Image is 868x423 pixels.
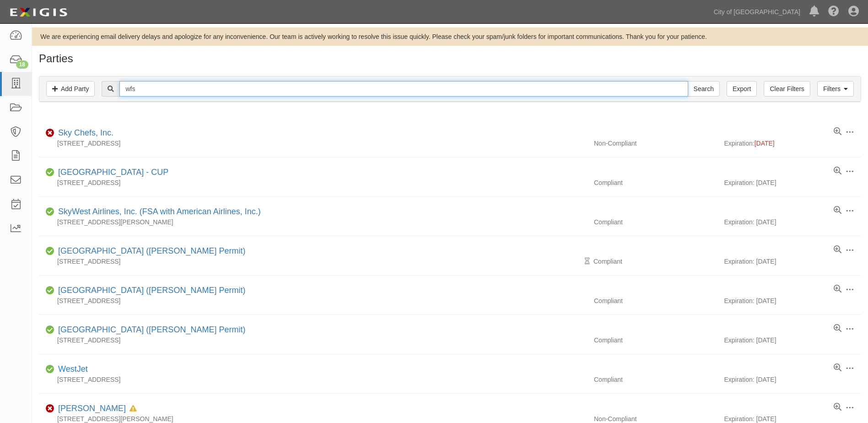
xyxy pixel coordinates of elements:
div: Compliant [587,217,724,227]
div: Sky Chefs, Inc. [54,127,113,139]
div: [STREET_ADDRESS] [39,178,587,187]
div: Expiration: [DATE] [724,375,861,384]
div: Compliant [587,257,724,266]
div: [STREET_ADDRESS][PERSON_NAME] [39,217,587,227]
div: West Coast Wash Station (GY SASO Permit) [54,285,245,297]
a: View results summary [834,245,841,255]
div: Expiration: [DATE] [724,257,861,266]
a: View results summary [834,206,841,215]
div: [STREET_ADDRESS] [39,257,587,266]
i: In Default since 07/11/2025 [129,406,137,412]
i: Help Center - Complianz [828,6,839,17]
div: West Coast Wash Station - CUP [54,167,168,179]
div: [STREET_ADDRESS] [39,375,587,384]
div: Compliant [587,336,724,345]
a: [GEOGRAPHIC_DATA] - CUP [58,168,168,177]
div: West Coast Wash Station (SH SASO Permit) [54,324,245,336]
a: City of [GEOGRAPHIC_DATA] [709,3,805,21]
div: [STREET_ADDRESS] [39,296,587,305]
i: Compliant [46,287,54,294]
div: Expiration: [DATE] [724,178,861,187]
div: WestJet [54,363,88,375]
div: West Coast Wash Station (DV SASO Permit) [54,245,245,257]
div: Compliant [587,296,724,305]
i: Compliant [46,169,54,176]
div: Non-Compliant [587,139,724,148]
span: [DATE] [755,140,775,147]
div: Expiration: [DATE] [724,296,861,305]
a: SkyWest Airlines, Inc. (FSA with American Airlines, Inc.) [58,207,261,216]
a: Export [727,81,757,97]
a: View results summary [834,324,841,333]
div: Bertrand Lewis [54,403,137,415]
a: View results summary [834,167,841,176]
div: Compliant [587,178,724,187]
div: 18 [16,60,28,69]
i: Non-Compliant [46,130,54,136]
a: Add Party [46,81,95,97]
i: Non-Compliant [46,406,54,412]
a: [GEOGRAPHIC_DATA] ([PERSON_NAME] Permit) [58,246,245,255]
div: Compliant [587,375,724,384]
a: Clear Filters [764,81,810,97]
img: logo-5460c22ac91f19d4615b14bd174203de0afe785f0fc80cf4dbbc73dc1793850b.png [7,4,70,21]
a: WestJet [58,364,88,374]
a: View results summary [834,403,841,412]
a: View results summary [834,363,841,373]
a: Filters [817,81,854,97]
i: Compliant [46,209,54,215]
i: Compliant [46,327,54,333]
a: Sky Chefs, Inc. [58,128,113,137]
div: [STREET_ADDRESS] [39,139,587,148]
div: SkyWest Airlines, Inc. (FSA with American Airlines, Inc.) [54,206,261,218]
input: Search [688,81,720,97]
i: Compliant [46,248,54,255]
a: [GEOGRAPHIC_DATA] ([PERSON_NAME] Permit) [58,325,245,334]
div: Expiration: [724,139,861,148]
i: Compliant [46,366,54,373]
div: Expiration: [DATE] [724,217,861,227]
i: Pending Review [585,258,590,265]
a: [PERSON_NAME] [58,404,126,413]
div: Expiration: [DATE] [724,336,861,345]
h1: Parties [39,53,861,65]
a: View results summary [834,127,841,136]
a: [GEOGRAPHIC_DATA] ([PERSON_NAME] Permit) [58,286,245,295]
div: [STREET_ADDRESS] [39,336,587,345]
div: We are experiencing email delivery delays and apologize for any inconvenience. Our team is active... [32,32,868,41]
a: View results summary [834,285,841,294]
input: Search [119,81,688,97]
